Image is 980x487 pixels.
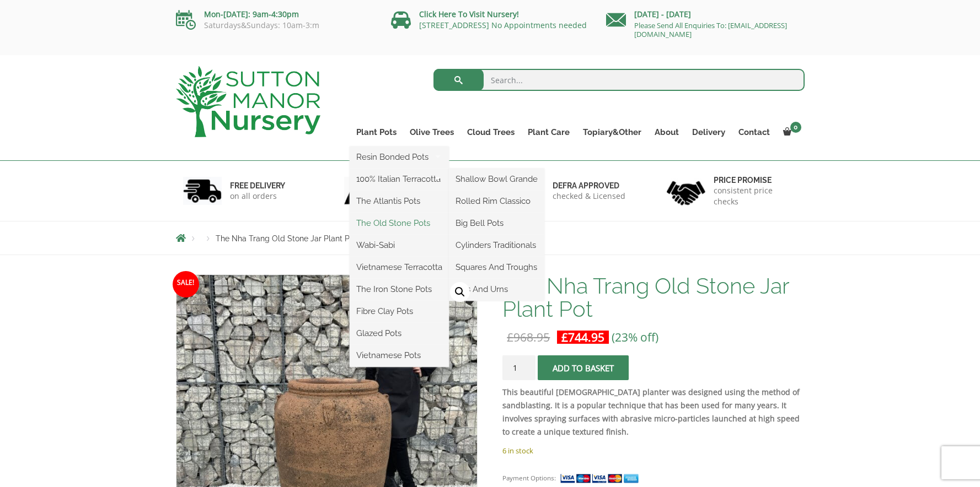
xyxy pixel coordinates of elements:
small: Payment Options: [502,474,556,482]
span: £ [561,329,568,345]
span: 0 [790,122,801,133]
p: consistent price checks [714,185,797,207]
nav: Breadcrumbs [176,234,805,242]
a: Plant Pots [350,125,403,140]
a: Cylinders Traditionals [449,237,544,253]
p: Mon-[DATE]: 9am-4:30pm [176,8,374,21]
p: Saturdays&Sundays: 10am-3:m [176,21,374,30]
a: Vietnamese Pots [350,347,449,364]
a: Shallow Bowl Grande [449,171,544,187]
a: Cloud Trees [460,125,521,140]
span: £ [507,329,513,345]
a: View full-screen image gallery [450,282,470,302]
a: Olive Trees [403,125,460,140]
a: Rolled Rim Classico [449,193,544,209]
a: Click Here To Visit Nursery! [419,9,519,19]
a: [STREET_ADDRESS] No Appointments needed [419,20,587,30]
a: Squares And Troughs [449,259,544,275]
a: Fibre Clay Pots [350,303,449,320]
a: The Atlantis Pots [350,193,449,209]
p: checked & Licensed [553,191,625,202]
p: [DATE] - [DATE] [606,8,805,21]
p: on all orders [230,191,285,202]
img: 1.jpg [183,177,222,205]
a: Jars And Urns [449,281,544,297]
a: The Old Stone Pots [350,215,449,231]
img: logo [176,66,320,137]
span: Sale! [173,271,199,297]
a: 0 [776,125,805,140]
img: 2.jpg [344,177,383,205]
a: Please Send All Enquiries To: [EMAIL_ADDRESS][DOMAIN_NAME] [634,20,787,39]
input: Search... [433,69,805,91]
bdi: 744.95 [561,329,604,345]
a: 100% Italian Terracotta [350,171,449,187]
h6: Defra approved [553,181,625,191]
a: Topiary&Other [576,125,648,140]
a: The Iron Stone Pots [350,281,449,297]
button: Add to basket [538,355,629,380]
a: Delivery [686,125,732,140]
h6: FREE DELIVERY [230,181,285,191]
a: Glazed Pots [350,325,449,342]
a: Contact [732,125,776,140]
img: payment supported [560,473,642,484]
a: Plant Care [521,125,576,140]
span: The Nha Trang Old Stone Jar Plant Pot [216,234,357,243]
span: (23% off) [612,329,658,345]
img: 4.jpg [667,174,705,208]
a: About [648,125,686,140]
a: Vietnamese Terracotta [350,259,449,275]
h6: Price promise [714,175,797,185]
strong: This beautiful [DEMOGRAPHIC_DATA] planter was designed using the method of sandblasting. It is a ... [502,387,800,437]
input: Product quantity [502,355,535,380]
a: Big Bell Pots [449,215,544,231]
h1: The Nha Trang Old Stone Jar Plant Pot [502,274,804,321]
a: Wabi-Sabi [350,237,449,253]
a: Resin Bonded Pots [350,149,449,165]
p: 6 in stock [502,444,804,457]
bdi: 968.95 [507,329,550,345]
